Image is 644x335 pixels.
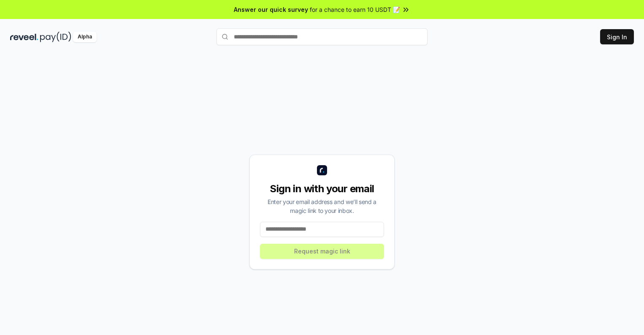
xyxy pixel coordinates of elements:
[600,29,634,44] button: Sign In
[260,197,384,215] div: Enter your email address and we’ll send a magic link to your inbox.
[234,5,308,14] span: Answer our quick survey
[40,32,71,42] img: pay_id
[317,165,327,175] img: logo_small
[10,32,38,42] img: reveel_dark
[73,32,97,42] div: Alpha
[260,182,384,196] div: Sign in with your email
[310,5,400,14] span: for a chance to earn 10 USDT 📝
